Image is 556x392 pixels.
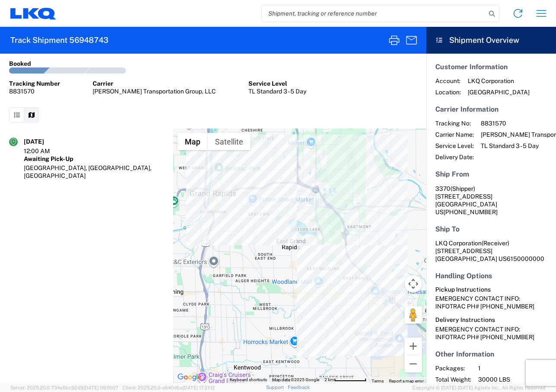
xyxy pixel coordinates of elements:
address: [GEOGRAPHIC_DATA] US [435,239,547,263]
div: [DATE] [24,138,67,145]
div: Tracking Number [9,80,60,87]
span: [DATE] 17:21:12 [183,385,215,390]
span: [STREET_ADDRESS] [435,193,492,200]
span: Carrier Name: [435,131,474,138]
button: Show satellite imagery [208,133,251,150]
button: Keyboard shortcuts [230,377,267,383]
div: TL Standard 3 - 5 Day [248,87,306,95]
div: 8831570 [9,87,60,95]
div: 12:00 AM [24,147,67,155]
span: (Shipper) [450,185,475,192]
span: Account: [435,77,461,85]
h6: Pickup Instructions [435,286,547,293]
a: Feedback [288,385,310,390]
button: Map Scale: 2 km per 71 pixels [322,377,369,383]
div: [GEOGRAPHIC_DATA], [GEOGRAPHIC_DATA], [GEOGRAPHIC_DATA] [24,164,164,180]
span: Map data ©2025 Google [272,377,319,382]
button: Zoom in [405,337,422,355]
div: Carrier [93,80,216,87]
span: Service Level: [435,142,474,150]
span: LKQ Corporation [STREET_ADDRESS] [435,240,509,254]
button: Drag Pegman onto the map to open Street View [405,306,422,324]
address: [GEOGRAPHIC_DATA] US [435,185,547,216]
span: Location: [435,88,461,96]
span: Total Weight: [435,376,471,383]
h6: Delivery Instructions [435,316,547,324]
span: Copyright © [DATE]-[DATE] Agistix Inc., All Rights Reserved [412,384,546,392]
h5: Ship From [435,170,547,178]
h2: Track Shipment 56948743 [10,35,109,45]
div: EMERGENCY CONTACT INFO: INFOTRAC PH# [PHONE_NUMBER] [435,325,547,341]
span: Tracking No: [435,119,474,127]
div: Awaiting Pick-Up [24,155,164,163]
h5: Other Information [435,350,547,358]
span: 6150000000 [507,255,544,262]
button: Zoom out [405,355,422,373]
input: Shipment, tracking or reference number [262,5,486,22]
h5: Carrier Information [435,105,547,113]
button: Map camera controls [405,275,422,292]
span: LKQ Corporation [468,77,530,85]
span: (Receiver) [482,240,509,247]
div: EMERGENCY CONTACT INFO: INFOTRAC PH# [PHONE_NUMBER] [435,295,547,310]
span: Delivery Date: [435,153,474,161]
div: [PERSON_NAME] Transportation Group, LLC [93,87,216,95]
span: [DATE] 09:51:07 [84,385,119,390]
a: Open this area in Google Maps (opens a new window) [175,372,204,383]
div: Booked [9,60,31,67]
span: [GEOGRAPHIC_DATA] [468,88,530,96]
span: Packages: [435,364,471,372]
span: Client: 2025.20.0-e640dba [122,385,215,390]
div: Service Level [248,80,306,87]
a: Terms [372,379,384,383]
span: [PHONE_NUMBER] [444,209,498,215]
a: Support [266,385,288,390]
h5: Ship To [435,225,547,233]
header: Shipment Overview [426,27,556,54]
h5: Customer Information [435,63,547,71]
a: Report a map error [389,379,424,383]
img: Google [175,372,204,383]
span: 3370 [435,185,450,192]
span: Server: 2025.20.0-734e5bc92d9 [10,385,119,390]
h5: Handling Options [435,272,547,280]
button: Show street map [177,133,208,150]
span: 2 km [325,377,334,382]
